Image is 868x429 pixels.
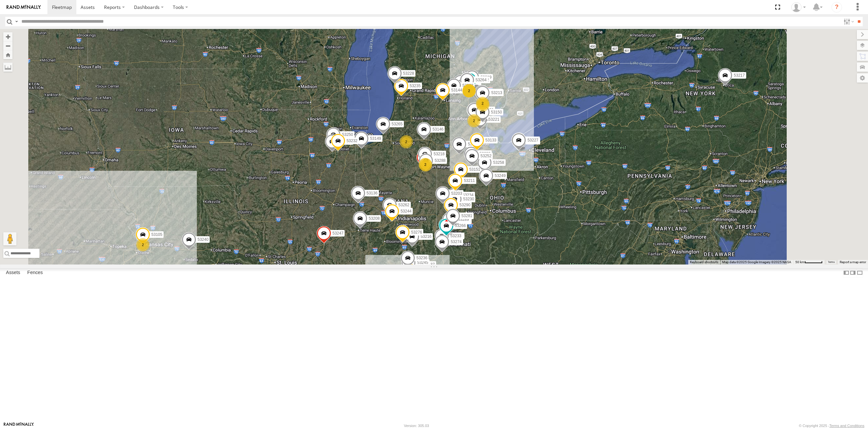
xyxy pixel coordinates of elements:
[461,214,472,218] span: 53281
[462,83,473,88] span: 53282
[527,138,538,143] span: 53227
[417,261,428,265] span: 53245
[342,132,353,137] span: 53250
[850,268,856,278] label: Dock Summary Table to the Right
[734,73,745,78] span: 53217
[828,261,835,264] a: Terms
[455,223,465,228] span: 53266
[391,122,402,126] span: 53265
[793,260,825,265] button: Map Scale: 50 km per 51 pixels
[452,234,463,239] span: 53222
[463,197,474,202] span: 53230
[450,234,461,239] span: 53233
[488,117,499,122] span: 53221
[3,41,13,50] button: Zoom out
[3,63,13,72] label: Measure
[14,17,19,26] label: Search Query
[480,75,491,80] span: 53219
[829,424,864,428] a: Terms and Conditions
[434,159,445,163] span: 53288
[416,256,427,260] span: 53236
[451,240,461,244] span: 53274
[485,138,496,143] span: 53133
[24,268,46,277] label: Fences
[346,139,357,143] span: 53232
[476,97,489,110] div: 2
[3,232,16,245] button: Drag Pegman onto the map to open Street View
[480,154,491,158] span: 53252
[843,268,850,278] label: Dock Summary Table to the Left
[475,78,486,82] span: 53264
[400,135,413,148] div: 2
[478,78,488,83] span: 53292
[4,422,34,429] a: Visit our Website
[799,424,864,428] div: © Copyright 2025 -
[400,209,411,214] span: 53244
[795,260,804,264] span: 50 km
[332,231,343,236] span: 53247
[841,17,855,26] label: Search Filter Options
[434,152,444,157] span: 53218
[7,5,41,10] img: rand-logo.svg
[479,152,490,156] span: 53239
[494,173,505,178] span: 53249
[403,71,414,76] span: 53228
[857,73,868,83] label: Map Settings
[722,260,791,264] span: Map data ©2025 Google Imagery ©2025 NASA
[420,235,431,239] span: 53216
[451,191,462,196] span: 53203
[419,158,432,171] div: 2
[467,114,481,127] div: 2
[419,158,432,171] div: 3
[491,90,502,95] span: 53213
[151,232,162,237] span: 53105
[3,32,13,41] button: Zoom in
[404,424,429,428] div: Version: 305.03
[458,217,469,222] span: 53289
[370,136,381,141] span: 53149
[491,110,502,114] span: 53150
[831,2,842,13] i: ?
[468,142,479,146] span: 53271
[3,268,23,277] label: Assets
[411,230,422,235] span: 53276
[451,88,462,93] span: 53144
[136,238,149,251] div: 2
[464,178,475,183] span: 53211
[398,203,409,207] span: 53262
[462,84,476,97] div: 2
[369,216,380,221] span: 53208
[476,98,489,112] div: 2
[424,263,434,267] span: 53137
[459,203,470,207] span: 53290
[469,167,480,172] span: 53151
[197,237,208,242] span: 53240
[462,193,473,197] span: 53234
[856,268,863,278] label: Hide Summary Table
[789,2,808,12] div: Miky Transport
[433,127,443,132] span: 53146
[483,108,493,113] span: 53291
[3,50,13,59] button: Zoom Home
[409,84,420,88] span: 53235
[840,260,866,264] a: Report a map error
[690,260,718,265] button: Keyboard shortcuts
[366,191,377,195] span: 53136
[493,160,504,165] span: 53258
